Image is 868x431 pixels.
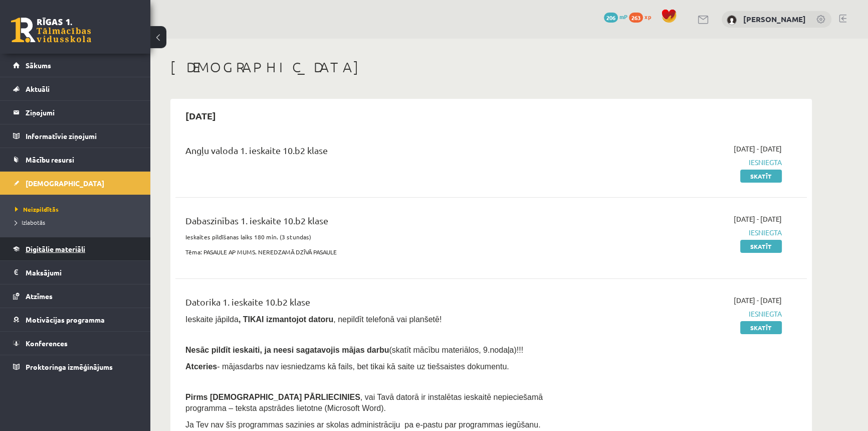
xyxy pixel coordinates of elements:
[593,157,782,168] span: Iesniegta
[13,284,138,308] a: Atzīmes
[26,261,138,284] legend: Maksājumi
[26,315,105,324] span: Motivācijas programma
[734,143,782,154] span: [DATE] - [DATE]
[13,261,138,284] a: Maksājumi
[13,148,138,171] a: Mācību resursi
[740,170,782,183] a: Skatīt
[185,143,578,162] div: Angļu valoda 1. ieskaite 10.b2 klase
[15,218,140,227] a: Izlabotās
[740,240,782,253] a: Skatīt
[185,247,578,256] p: Tēma: PASAULE AP MUMS. NEREDZAMĀ DZĪVĀ PASAULE
[185,393,543,412] span: , vai Tavā datorā ir instalētas ieskaitē nepieciešamā programma – teksta apstrādes lietotne (Micr...
[26,179,104,188] span: [DEMOGRAPHIC_DATA]
[185,362,509,371] span: - mājasdarbs nav iesniedzams kā fails, bet tikai kā saite uz tiešsaistes dokumentu.
[185,315,442,324] span: Ieskaite jāpilda , nepildīt telefonā vai planšetē!
[389,346,523,354] span: (skatīt mācību materiālos, 9.nodaļa)!!!
[743,14,806,24] a: [PERSON_NAME]
[26,339,68,348] span: Konferences
[15,205,140,214] a: Neizpildītās
[13,101,138,124] a: Ziņojumi
[619,13,627,21] span: mP
[239,315,333,324] b: , TIKAI izmantojot datoru
[185,346,389,354] span: Nesāc pildīt ieskaiti, ja neesi sagatavojis mājas darbu
[185,214,578,232] div: Dabaszinības 1. ieskaite 10.b2 klase
[26,61,51,70] span: Sākums
[185,362,217,371] b: Atceries
[727,15,737,25] img: Ingus Riciks
[26,244,85,253] span: Digitālie materiāli
[185,232,578,241] p: Ieskaites pildīšanas laiks 180 min. (3 stundas)
[26,101,138,124] legend: Ziņojumi
[604,13,627,21] a: 206 mP
[644,13,651,21] span: xp
[26,84,50,93] span: Aktuāli
[26,155,74,164] span: Mācību resursi
[13,332,138,355] a: Konferences
[13,237,138,260] a: Digitālie materiāli
[740,321,782,334] a: Skatīt
[26,292,53,301] span: Atzīmes
[15,218,45,226] span: Izlabotās
[170,59,812,76] h1: [DEMOGRAPHIC_DATA]
[13,308,138,331] a: Motivācijas programma
[15,205,59,213] span: Neizpildītās
[13,355,138,378] a: Proktoringa izmēģinājums
[26,124,138,148] legend: Informatīvie ziņojumi
[629,13,643,23] span: 263
[11,18,91,43] a: Rīgas 1. Tālmācības vidusskola
[185,295,578,314] div: Datorika 1. ieskaite 10.b2 klase
[185,420,540,429] span: Ja Tev nav šīs programmas sazinies ar skolas administrāciju pa e-pastu par programmas iegūšanu.
[734,295,782,306] span: [DATE] - [DATE]
[13,172,138,195] a: [DEMOGRAPHIC_DATA]
[13,77,138,100] a: Aktuāli
[593,227,782,238] span: Iesniegta
[13,54,138,77] a: Sākums
[185,393,360,401] span: Pirms [DEMOGRAPHIC_DATA] PĀRLIECINIES
[604,13,618,23] span: 206
[629,13,656,21] a: 263 xp
[175,104,226,127] h2: [DATE]
[593,309,782,319] span: Iesniegta
[13,124,138,148] a: Informatīvie ziņojumi
[26,362,113,371] span: Proktoringa izmēģinājums
[734,214,782,224] span: [DATE] - [DATE]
